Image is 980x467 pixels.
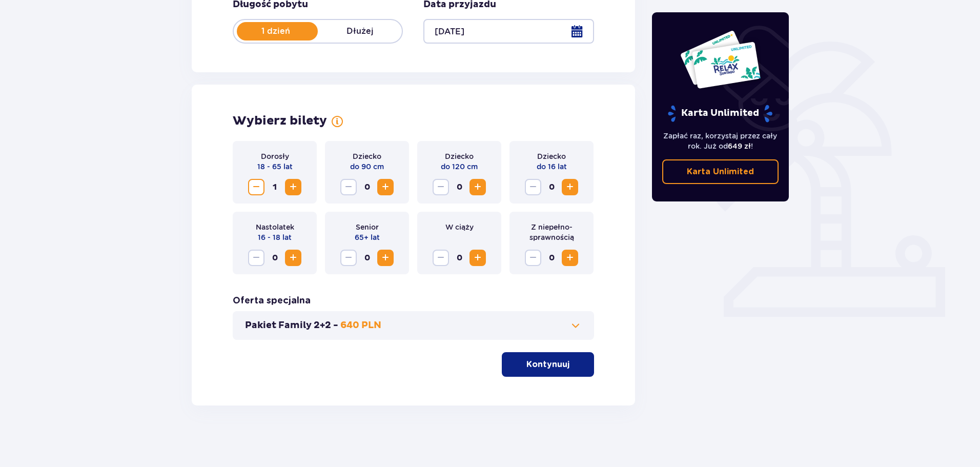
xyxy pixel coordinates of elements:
[261,151,289,161] p: Dorosły
[353,151,381,161] p: Dziecko
[728,142,751,150] span: 649 zł
[687,166,754,177] p: Karta Unlimited
[543,250,560,266] span: 0
[562,250,578,266] button: Increase
[526,359,569,370] p: Kontynuuj
[258,232,292,242] p: 16 - 18 lat
[662,159,779,184] a: Karta Unlimited
[233,113,327,129] p: Wybierz bilety
[257,161,293,172] p: 18 - 65 lat
[537,151,566,161] p: Dziecko
[256,222,294,232] p: Nastolatek
[433,179,449,195] button: Decrease
[340,319,381,332] p: 640 PLN
[502,352,594,377] button: Kontynuuj
[662,131,779,151] p: Zapłać raz, korzystaj przez cały rok. Już od !
[267,179,283,195] span: 1
[285,179,301,195] button: Increase
[233,295,311,307] p: Oferta specjalna
[245,319,338,332] p: Pakiet Family 2+2 -
[350,161,384,172] p: do 90 cm
[234,26,318,37] p: 1 dzień
[543,179,560,195] span: 0
[525,250,541,266] button: Decrease
[359,250,375,266] span: 0
[359,179,375,195] span: 0
[340,250,357,266] button: Decrease
[469,250,486,266] button: Increase
[451,179,467,195] span: 0
[445,151,474,161] p: Dziecko
[451,250,467,266] span: 0
[356,222,379,232] p: Senior
[667,105,773,123] p: Karta Unlimited
[245,319,582,332] button: Pakiet Family 2+2 -640 PLN
[469,179,486,195] button: Increase
[248,179,264,195] button: Decrease
[441,161,478,172] p: do 120 cm
[433,250,449,266] button: Decrease
[267,250,283,266] span: 0
[377,250,394,266] button: Increase
[525,179,541,195] button: Decrease
[318,26,402,37] p: Dłużej
[248,250,264,266] button: Decrease
[355,232,380,242] p: 65+ lat
[340,179,357,195] button: Decrease
[377,179,394,195] button: Increase
[518,222,585,242] p: Z niepełno­sprawnością
[445,222,474,232] p: W ciąży
[537,161,567,172] p: do 16 lat
[285,250,301,266] button: Increase
[562,179,578,195] button: Increase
